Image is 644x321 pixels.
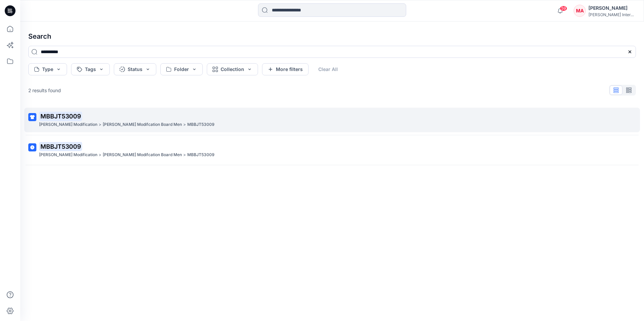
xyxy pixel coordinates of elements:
h4: Search [23,27,641,46]
p: MBBJT53009 [187,151,215,158]
p: > [183,151,186,158]
p: > [99,151,101,158]
p: MBBJT53009 [187,121,215,128]
button: Collection [207,63,258,75]
button: More filters [262,63,309,75]
button: Tags [71,63,110,75]
button: Status [114,63,156,75]
mark: MBBJT53009 [39,142,82,151]
a: MBBJT53009[PERSON_NAME] Modification>[PERSON_NAME] Modifcation Board Men>MBBJT53009 [24,138,640,163]
p: > [99,121,101,128]
p: Otto Modifcation Board Men [103,151,182,158]
p: Otto Modification [39,121,97,128]
button: Type [28,63,67,75]
mark: MBBJT53009 [39,111,82,121]
p: 2 results found [28,87,61,94]
div: [PERSON_NAME] International [588,12,636,17]
p: Otto Modifcation Board Men [103,121,182,128]
p: Otto Modification [39,151,97,158]
div: [PERSON_NAME] [588,4,636,12]
p: > [183,121,186,128]
div: MA [574,5,586,17]
span: 59 [560,6,567,11]
button: Folder [160,63,203,75]
a: MBBJT53009[PERSON_NAME] Modification>[PERSON_NAME] Modifcation Board Men>MBBJT53009 [24,108,640,132]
